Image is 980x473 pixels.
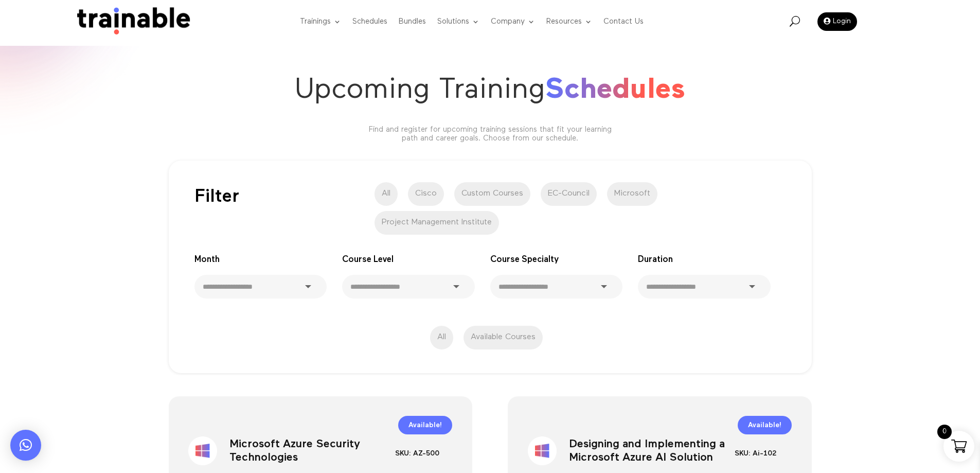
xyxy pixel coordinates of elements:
p: Month [194,253,327,267]
span: Schedules [545,76,685,104]
p: Course Level [342,253,475,267]
span: SKU: [735,450,751,457]
p: Course Specialty [490,253,623,267]
span: 0 [937,425,952,439]
label: Custom Courses [454,182,530,206]
label: Microsoft [607,182,657,206]
span: SKU: [395,450,411,457]
p: Duration [638,253,771,267]
label: Cisco [408,182,444,206]
label: Project Management Institute [375,211,499,235]
span: Ai-102 [753,450,777,457]
p: Find and register for upcoming training sessions that fit your learning path and career goals. Ch... [362,126,619,143]
label: All [375,182,398,206]
span: AZ-500 [413,450,439,457]
label: All [430,326,453,349]
p: Filter [194,190,343,203]
label: schedule [464,326,543,349]
span: Upcoming Training [295,76,545,104]
label: EC-Council [541,182,597,206]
